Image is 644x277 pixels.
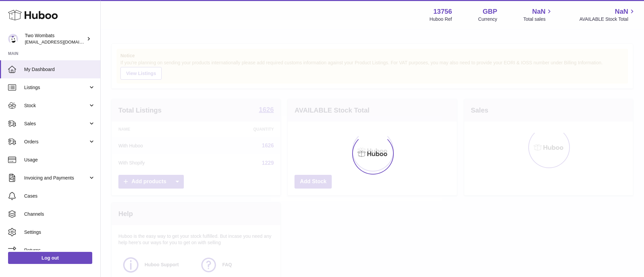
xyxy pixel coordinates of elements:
span: Sales [24,121,88,127]
span: My Dashboard [24,66,95,73]
span: Invoicing and Payments [24,175,88,181]
strong: 13756 [433,7,452,16]
div: Two Wombats [25,32,85,45]
span: Returns [24,247,95,254]
span: Settings [24,229,95,235]
span: Cases [24,193,95,199]
span: Channels [24,211,95,217]
a: Log out [8,252,92,264]
span: Stock [24,102,88,109]
strong: GBP [483,7,497,16]
span: NaN [615,7,628,16]
div: Currency [478,16,497,22]
span: [EMAIL_ADDRESS][DOMAIN_NAME] [25,39,99,45]
div: Huboo Ref [430,16,452,22]
img: internalAdmin-13756@internal.huboo.com [8,34,18,44]
span: Orders [24,139,88,145]
span: AVAILABLE Stock Total [579,16,636,22]
span: Listings [24,84,88,91]
span: NaN [532,7,545,16]
a: NaN AVAILABLE Stock Total [579,7,636,22]
span: Total sales [523,16,553,22]
a: NaN Total sales [523,7,553,22]
span: Usage [24,157,95,163]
